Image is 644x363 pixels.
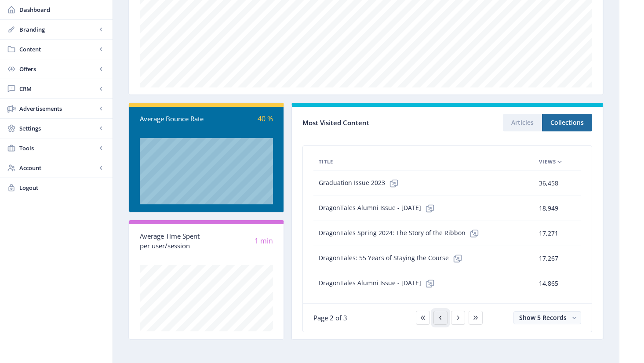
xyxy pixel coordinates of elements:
span: Account [19,163,97,172]
span: Advertisements [19,104,97,113]
span: DragonTales Spring 2024: The Story of the Ribbon [319,225,483,242]
button: Show 5 Records [513,311,581,324]
span: Dashboard [19,5,106,14]
button: Articles [503,114,542,131]
span: 17,271 [539,228,558,239]
div: Average Bounce Rate [140,114,207,124]
span: Title [319,156,333,167]
div: Average Time Spent per user/session [140,231,207,251]
span: 14,865 [539,278,558,289]
span: Content [19,45,97,54]
span: DragonTales Alumni Issue - [DATE] [319,275,439,292]
span: Branding [19,25,97,34]
span: Offers [19,65,97,73]
span: Page 2 of 3 [313,313,347,322]
span: 18,949 [539,203,558,214]
span: 40 % [258,114,273,123]
span: Graduation Issue 2023 [319,174,403,192]
div: 1 min [207,236,273,246]
span: Tools [19,144,97,152]
span: Settings [19,124,97,133]
span: 36,458 [539,178,558,189]
span: Show 5 Records [519,313,567,322]
div: Most Visited Content [302,116,447,130]
span: Views [539,156,556,167]
span: DragonTales: 55 Years of Staying the Course [319,250,466,267]
button: Collections [542,114,592,131]
span: Logout [19,183,106,192]
span: DragonTales Alumni Issue - [DATE] [319,200,439,217]
span: 17,267 [539,253,558,264]
span: CRM [19,84,97,93]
